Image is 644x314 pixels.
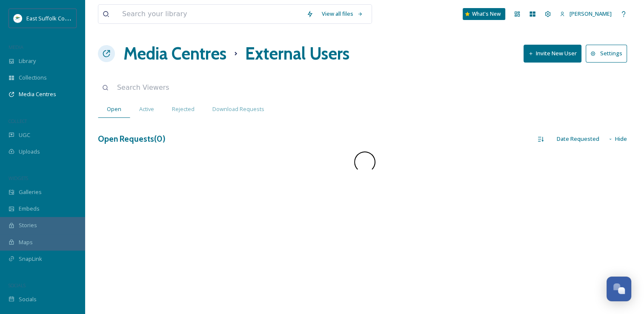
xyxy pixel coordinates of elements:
span: Download Requests [212,105,264,113]
button: Open Chat [607,277,631,301]
button: Invite New User [524,45,581,62]
a: What's New [463,8,505,20]
span: East Suffolk Council [26,14,77,22]
input: Search your library [118,5,302,23]
span: Stories [19,221,37,229]
span: SnapLink [19,255,42,263]
span: Uploads [19,148,40,156]
div: Date Requested [552,131,604,147]
h1: External Users [245,41,349,66]
span: WIDGETS [9,175,28,181]
a: Settings [586,45,631,62]
span: Collections [19,74,47,82]
button: Settings [586,45,627,62]
span: Galleries [19,188,42,196]
span: SOCIALS [9,282,26,288]
img: ESC%20Logo.png [14,14,22,23]
input: Search Viewers [113,78,311,97]
span: [PERSON_NAME] [570,10,612,17]
button: Hide [604,131,631,147]
h3: Open Requests ( 0 ) [98,133,166,145]
span: MEDIA [9,44,23,50]
a: [PERSON_NAME] [555,6,616,22]
span: UGC [19,131,30,139]
span: Socials [19,295,37,303]
span: Active [139,105,154,113]
span: Rejected [172,105,195,113]
span: Open [107,105,121,113]
a: View all files [318,6,367,22]
a: Media Centres [123,41,226,66]
span: Media Centres [19,90,56,98]
span: Maps [19,238,33,246]
span: COLLECT [9,118,27,124]
span: Library [19,57,36,65]
span: Embeds [19,205,40,213]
